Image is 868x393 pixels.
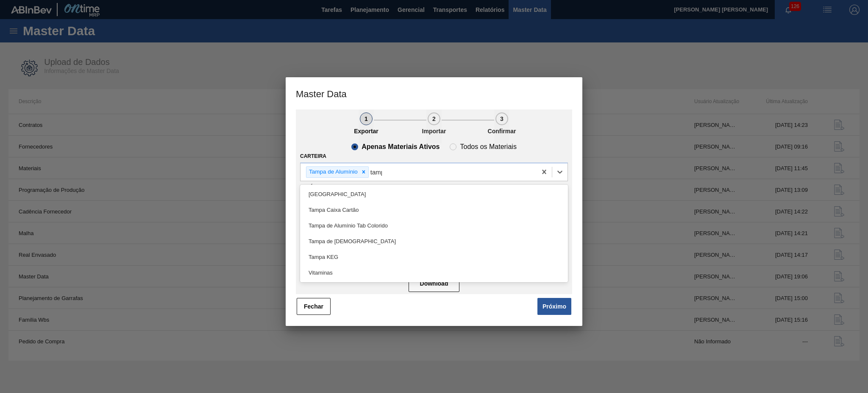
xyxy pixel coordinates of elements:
[426,109,442,143] button: 2Importar
[359,109,374,143] button: 1Exportar
[300,186,568,202] div: [GEOGRAPHIC_DATA]
[300,153,326,159] label: Carteira
[409,275,459,292] button: Download
[300,184,350,190] label: Família Rotulada
[413,128,455,135] p: Importar
[300,202,568,218] div: Tampa Caixa Cartão
[450,143,516,150] clb-radio-button: Todos os Materiais
[537,298,571,315] button: Próximo
[495,112,508,125] div: 3
[351,143,440,150] clb-radio-button: Apenas Materiais Ativos
[345,128,387,135] p: Exportar
[306,167,359,177] div: Tampa de Alumínio
[300,249,568,265] div: Tampa KEG
[297,298,331,315] button: Fechar
[494,109,509,143] button: 3Confirmar
[300,218,568,233] div: Tampa de Alumínio Tab Colorido
[481,128,523,135] p: Confirmar
[300,233,568,249] div: Tampa de [DEMOGRAPHIC_DATA]
[428,112,440,125] div: 2
[360,112,373,125] div: 1
[286,77,582,109] h3: Master Data
[300,265,568,281] div: Vitaminas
